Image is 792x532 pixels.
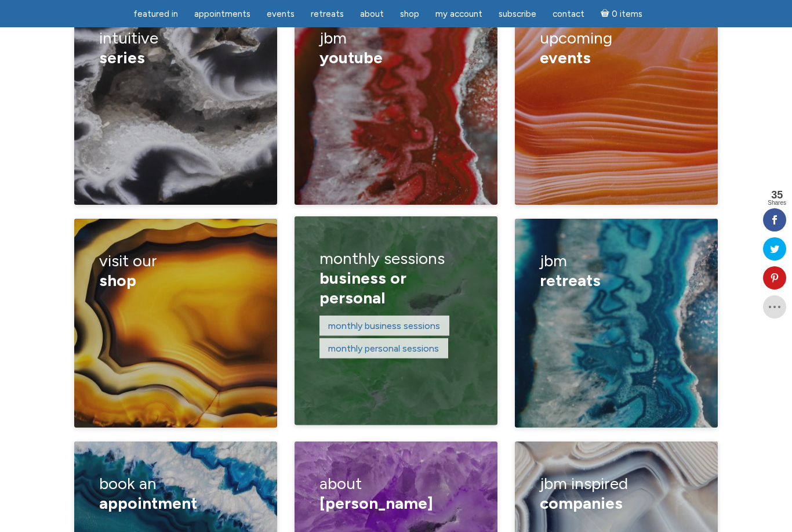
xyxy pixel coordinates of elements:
[612,10,642,19] span: 0 items
[328,342,439,353] a: monthly personal sessions
[99,493,197,513] span: appointment
[594,2,649,26] a: Cart0 items
[126,3,185,26] a: featured in
[319,493,433,513] span: [PERSON_NAME]
[435,9,482,19] span: My Account
[133,9,178,19] span: featured in
[194,9,250,19] span: Appointments
[99,20,253,75] h3: Intuitive
[319,241,473,316] h3: monthly sessions
[540,270,601,290] span: retreats
[311,9,344,19] span: Retreats
[540,493,623,513] span: Companies
[187,3,257,26] a: Appointments
[492,3,543,26] a: Subscribe
[99,243,253,298] h3: visit our
[393,3,426,26] a: Shop
[601,9,612,19] i: Cart
[553,9,584,19] span: Contact
[360,9,384,19] span: About
[99,270,136,290] span: shop
[540,48,591,67] span: events
[540,20,693,75] h3: upcoming
[260,3,301,26] a: Events
[768,190,786,200] span: 35
[400,9,419,19] span: Shop
[328,320,440,331] a: monthly business sessions
[540,243,693,298] h3: JBM
[353,3,391,26] a: About
[319,268,406,307] span: business or personal
[99,48,145,67] span: series
[768,200,786,206] span: Shares
[540,466,693,521] h3: jbm inspired
[304,3,351,26] a: Retreats
[499,9,536,19] span: Subscribe
[267,9,295,19] span: Events
[546,3,591,26] a: Contact
[319,466,473,521] h3: about
[99,466,253,521] h3: book an
[428,3,489,26] a: My Account
[319,20,473,75] h3: JBM
[319,48,383,67] span: YouTube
